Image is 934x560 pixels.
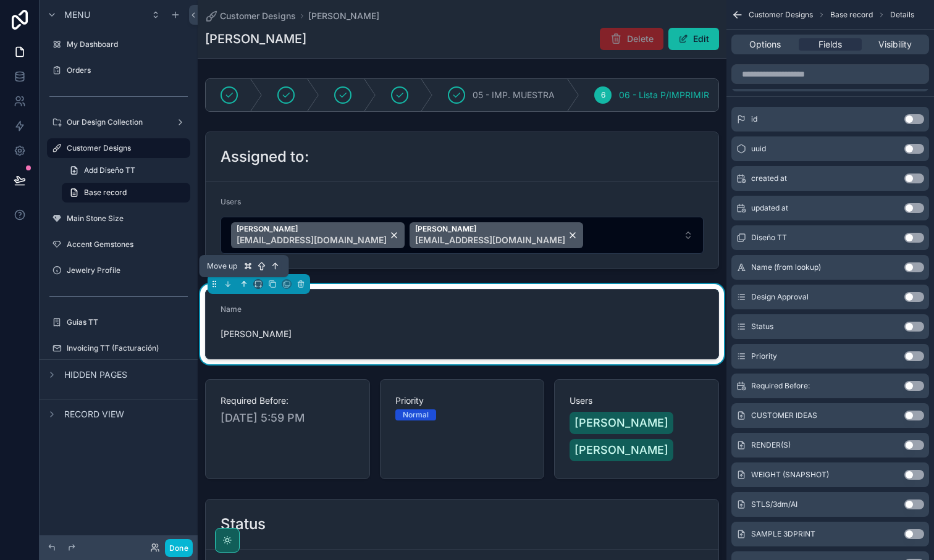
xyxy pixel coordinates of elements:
label: Guias TT [67,317,188,327]
a: Invoicing TT (Facturación) [47,338,190,358]
span: Hidden pages [64,369,127,381]
span: RENDER(S) [751,440,791,450]
span: Design Approval [751,292,809,302]
h1: [PERSON_NAME] [205,30,306,48]
span: WEIGHT (SNAPSHOT) [751,470,829,480]
span: Customer Designs [220,10,296,22]
a: [PERSON_NAME] [308,10,379,22]
span: CUSTOMER IDEAS [751,411,817,420]
button: Edit [668,28,719,50]
a: Base record [62,183,190,203]
span: Move up [207,261,237,271]
a: Customer Designs [47,138,190,158]
a: Add Diseño TT [62,161,190,180]
span: Priority [751,351,777,361]
span: Base record [830,10,873,20]
span: Fields [818,38,842,51]
label: Our Design Collection [67,117,170,127]
span: created at [751,173,787,183]
span: Options [749,38,781,51]
span: Record view [64,408,124,420]
span: Customer Designs [749,10,813,20]
span: uuid [751,144,766,154]
a: Accent Gemstones [47,235,190,254]
a: Our Design Collection [47,112,190,132]
label: Orders [67,65,188,75]
label: Accent Gemstones [67,240,188,249]
a: Jewelry Profile [47,261,190,280]
button: Done [165,539,193,557]
span: id [751,114,757,124]
a: Orders [47,61,190,80]
span: SAMPLE 3DPRINT [751,529,815,539]
label: Customer Designs [67,143,183,153]
a: Main Stone Size [47,209,190,228]
label: Main Stone Size [67,214,188,224]
span: updated at [751,203,788,213]
span: Visibility [878,38,912,51]
span: Base record [84,188,127,198]
a: Guias TT [47,312,190,332]
span: Status [751,322,773,332]
span: Name (from lookup) [751,262,821,272]
label: Jewelry Profile [67,265,188,275]
span: Name [221,304,242,314]
span: Diseño TT [751,233,787,243]
span: [PERSON_NAME] [221,328,334,340]
a: My Dashboard [47,35,190,54]
label: My Dashboard [67,40,188,49]
span: Details [890,10,914,20]
a: Customer Designs [205,10,296,22]
label: Invoicing TT (Facturación) [67,343,188,353]
span: Required Before: [751,381,810,391]
span: STLS/3dm/AI [751,499,797,509]
span: Menu [64,9,90,21]
span: Add Diseño TT [84,165,135,175]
